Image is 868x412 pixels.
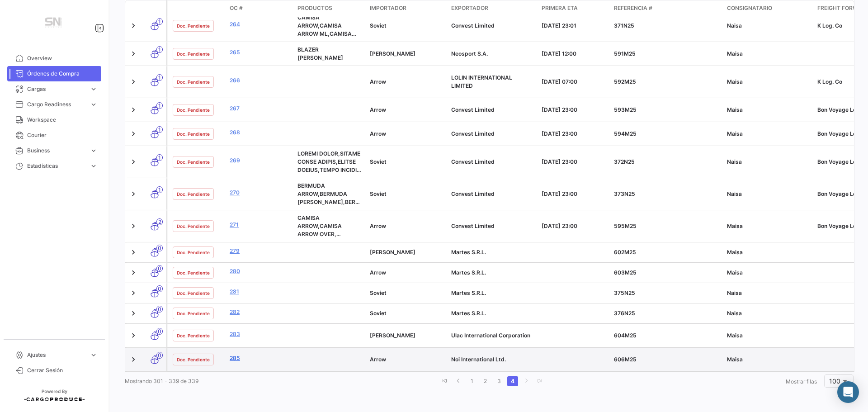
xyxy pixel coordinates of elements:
[370,50,415,57] span: Piero Butti
[451,332,530,339] span: Ulac International Corporation
[156,265,163,272] span: 0
[297,46,343,61] span: BLAZER PIERO BUTTI
[727,50,743,57] span: Maisa
[294,0,366,17] datatable-header-cell: Productos
[727,22,742,29] span: Naisa
[177,310,210,317] span: Doc. Pendiente
[448,0,538,17] datatable-header-cell: Exportador
[542,78,577,85] span: [DATE] 07:00
[453,376,464,386] a: go to previous page
[27,116,98,124] span: Workspace
[156,186,163,193] span: 1
[727,310,742,317] span: Naisa
[226,0,294,17] datatable-header-cell: OC #
[230,189,290,197] a: 270
[439,376,450,386] a: go to first page
[727,249,743,256] span: Maisa
[614,106,637,113] span: 593M25
[27,366,98,374] span: Cerrar Sesión
[156,102,163,109] span: 1
[90,162,98,170] span: expand_more
[129,157,138,166] a: Expand/Collapse Row
[542,130,577,137] span: [DATE] 23:00
[465,374,479,389] li: page 1
[90,147,98,155] span: expand_more
[727,190,742,197] span: Naisa
[129,129,138,138] a: Expand/Collapse Row
[370,356,386,363] span: Arrow
[230,330,290,338] a: 283
[727,269,743,276] span: Maisa
[156,352,163,359] span: 0
[451,4,488,12] span: Exportador
[467,376,477,386] a: 1
[27,54,98,62] span: Overview
[829,377,840,385] span: 100
[370,106,386,113] span: Arrow
[727,158,742,165] span: Naisa
[727,78,743,85] span: Maisa
[727,130,743,137] span: Maisa
[817,22,842,29] span: K Log. Co
[366,0,448,17] datatable-header-cell: Importador
[177,356,210,363] span: Doc. Pendiente
[129,248,138,257] a: Expand/Collapse Row
[177,158,210,166] span: Doc. Pendiente
[230,128,290,137] a: 268
[129,331,138,340] a: Expand/Collapse Row
[27,100,86,109] span: Cargo Readiness
[90,85,98,93] span: expand_more
[177,332,210,339] span: Doc. Pendiente
[230,20,290,28] a: 264
[370,190,387,197] span: Soviet
[177,249,210,256] span: Doc. Pendiente
[538,0,610,17] datatable-header-cell: Primera ETA
[7,112,101,128] a: Workspace
[177,22,210,29] span: Doc. Pendiente
[542,4,578,12] span: Primera ETA
[614,50,636,57] span: 591M25
[451,249,486,256] span: Martes S.R.L.
[177,269,210,276] span: Doc. Pendiente
[534,376,545,386] a: go to last page
[451,158,495,165] span: Convest Limited
[370,332,415,339] span: Van Heusen
[542,50,576,57] span: [DATE] 12:00
[129,289,138,298] a: Expand/Collapse Row
[129,49,138,58] a: Expand/Collapse Row
[177,223,210,230] span: Doc. Pendiente
[506,374,519,389] li: page 4
[177,50,210,57] span: Doc. Pendiente
[786,378,817,385] span: Mostrar filas
[297,4,332,12] span: Productos
[370,22,387,29] span: Soviet
[451,74,512,89] span: LOLIN INTERNATIONAL LIMITED
[129,309,138,318] a: Expand/Collapse Row
[480,376,491,386] a: 2
[492,374,506,389] li: page 3
[614,356,637,363] span: 606M25
[614,130,637,137] span: 594M25
[723,0,814,17] datatable-header-cell: Consignatario
[614,4,652,12] span: Referencia #
[370,249,415,256] span: Piero Butti
[610,0,723,17] datatable-header-cell: Referencia #
[167,0,226,17] datatable-header-cell: Estado Doc.
[177,106,210,114] span: Doc. Pendiente
[129,189,138,199] a: Expand/Collapse Row
[230,247,290,255] a: 279
[494,376,505,386] a: 3
[230,104,290,113] a: 267
[230,267,290,275] a: 280
[156,126,163,133] span: 1
[156,74,163,81] span: 1
[156,46,163,53] span: 1
[837,381,859,403] div: Abrir Intercom Messenger
[727,332,743,339] span: Maisa
[177,130,210,137] span: Doc. Pendiente
[451,106,495,113] span: Convest Limited
[156,328,163,335] span: 0
[90,100,98,109] span: expand_more
[451,223,495,229] span: Convest Limited
[817,78,842,85] span: K Log. Co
